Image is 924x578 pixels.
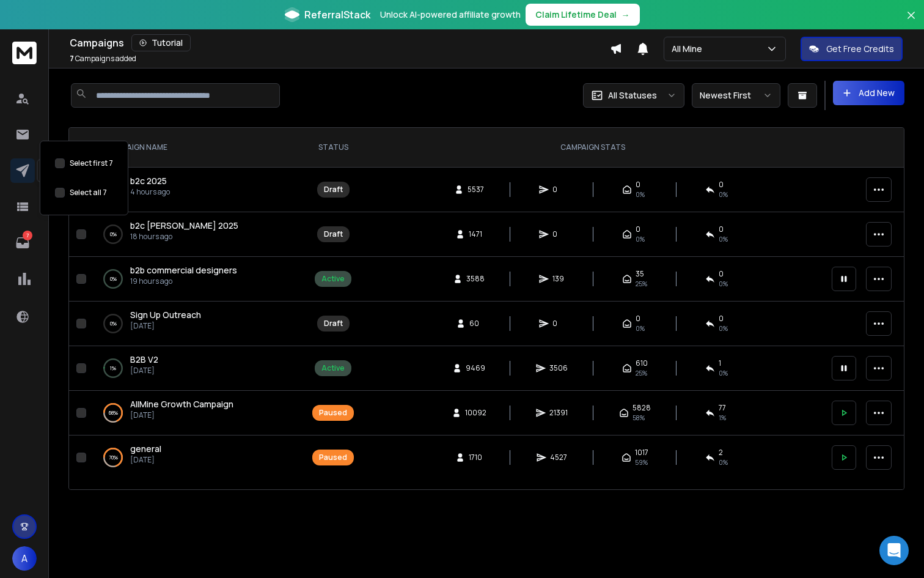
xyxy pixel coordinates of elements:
p: 19 hours ago [130,276,237,286]
div: Draft [324,229,343,239]
p: 68 % [109,407,118,419]
span: 610 [636,358,648,368]
span: 0 [552,185,565,195]
div: Paused [319,453,347,462]
p: Get Free Credits [826,43,894,55]
p: 7 [23,231,32,240]
span: 0 [719,269,724,279]
span: 1017 [635,448,648,458]
span: 0% [719,234,728,244]
span: Sign Up Outreach [130,309,201,320]
span: 60 [469,319,482,328]
span: 0 [552,319,565,328]
div: Draft [324,185,343,195]
span: 0 [636,314,640,324]
div: Active [321,363,345,373]
span: 0 [636,180,640,190]
div: Draft [324,319,343,328]
span: 25 % [636,279,647,289]
p: 18 hours ago [130,232,238,242]
th: CAMPAIGN NAME [91,128,305,168]
span: 0% [719,324,728,333]
span: 1 % [719,413,726,423]
span: 0 % [719,368,728,378]
span: b2b commercial designers [130,264,237,276]
p: [DATE] [130,455,161,465]
span: b2c [PERSON_NAME] 2025 [130,220,238,231]
span: 35 [636,269,644,279]
span: 4527 [550,453,567,462]
p: [DATE] [130,366,158,376]
div: Open Intercom Messenger [879,536,909,565]
span: 59 % [635,458,648,467]
span: 0% [636,324,645,333]
p: [DATE] [130,410,233,420]
span: 0% [636,234,645,244]
td: 1%B2B V2[DATE] [91,346,305,391]
span: 77 [719,403,726,413]
span: 0 % [719,458,728,467]
p: 70 % [109,451,118,464]
span: 2 [719,448,723,458]
td: 0%b2c [PERSON_NAME] 202518 hours ago [91,212,305,257]
p: 0 % [110,228,117,240]
span: 10092 [465,408,486,418]
div: Paused [319,408,347,418]
a: b2c [PERSON_NAME] 2025 [130,220,238,232]
span: general [130,443,161,454]
p: Unlock AI-powered affiliate growth [380,9,521,21]
button: A [12,546,37,571]
span: 0 % [719,279,728,289]
a: b2b commercial designers [130,264,237,276]
th: STATUS [305,128,361,168]
label: Select first 7 [70,158,113,168]
td: 70%general[DATE] [91,435,305,480]
button: Newest First [692,83,780,108]
span: 25 % [636,368,647,378]
span: 3506 [549,363,568,373]
a: AllMine Growth Campaign [130,398,233,410]
td: 0%b2c 20254 hours ago [91,168,305,212]
a: 7 [10,231,35,255]
span: 7 [70,53,74,64]
span: b2c 2025 [130,175,167,187]
span: B2B V2 [130,354,158,365]
span: 1710 [469,453,482,462]
p: 4 hours ago [130,187,170,197]
div: Campaigns [37,159,99,182]
td: 0%b2b commercial designers19 hours ago [91,257,305,302]
span: 1471 [469,229,482,239]
span: 139 [552,274,565,284]
a: Sign Up Outreach [130,309,201,321]
p: 0 % [110,317,117,330]
span: 5828 [632,403,651,413]
a: general [130,443,161,455]
div: Campaigns [70,34,610,51]
td: 68%AllMine Growth Campaign[DATE] [91,391,305,435]
button: Tutorial [131,34,191,51]
p: 0 % [110,273,117,285]
span: 0% [636,190,645,199]
div: Active [321,274,345,284]
span: 9469 [466,363,485,373]
span: 0 [719,224,724,234]
span: 3588 [466,274,485,284]
span: ReferralStack [304,7,370,22]
button: Close banner [903,7,919,37]
span: 0% [719,190,728,199]
p: All Statuses [608,89,657,102]
span: 1 [719,358,721,368]
button: Get Free Credits [801,37,903,61]
p: Campaigns added [70,54,136,64]
span: 5537 [468,185,484,195]
label: Select all 7 [70,188,107,198]
span: AllMine Growth Campaign [130,398,233,410]
span: 0 [719,180,724,190]
p: 1 % [110,362,116,374]
button: Claim Lifetime Deal→ [526,4,640,26]
th: CAMPAIGN STATS [361,128,824,168]
a: b2c 2025 [130,175,167,187]
p: All Mine [672,43,707,55]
